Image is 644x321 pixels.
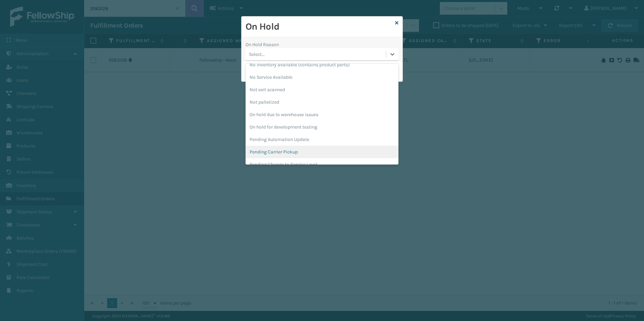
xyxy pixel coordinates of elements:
[246,59,398,71] div: No inventory available (contains product parts)
[246,108,398,121] div: On hold due to warehouse issues
[246,146,398,158] div: Pending Carrier Pickup
[246,158,398,171] div: Pending Change to Service Level
[246,121,398,133] div: On hold for development testing
[246,133,398,146] div: Pending Automation Update
[249,51,265,58] div: Select...
[246,71,398,83] div: No Service Available
[246,41,279,48] label: On Hold Reason
[246,96,398,108] div: Not palletized
[246,83,398,96] div: Not exit scanned
[246,21,392,33] h2: On Hold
